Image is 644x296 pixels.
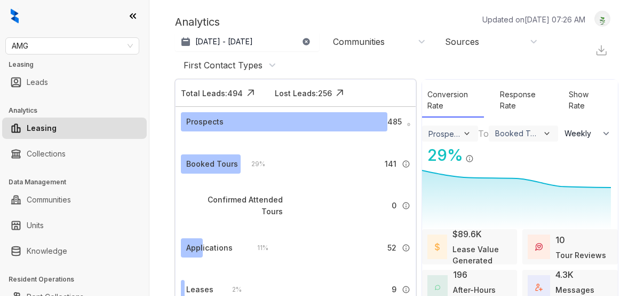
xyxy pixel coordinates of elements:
li: Knowledge [2,240,147,262]
img: Click Icon [474,145,490,161]
img: UserAvatar [595,13,610,25]
img: TourReviews [535,243,543,251]
img: Info [402,201,410,210]
span: 141 [385,158,396,170]
div: Show Rate [563,83,607,118]
a: Collections [27,143,66,165]
li: Leasing [2,118,147,139]
img: logo [11,9,19,24]
div: 10 [555,233,565,246]
a: Knowledge [27,240,67,262]
span: 9 [392,284,396,295]
div: Conversion Rate [422,83,484,118]
a: Communities [27,189,71,211]
div: Booked Tours [186,158,238,170]
div: Booked Tours [495,129,540,138]
img: Download [595,44,608,57]
div: Lease Value Generated [452,244,512,266]
div: Leases [186,284,213,295]
div: 29 % [241,158,265,170]
p: Updated on [DATE] 07:26 AM [482,14,585,25]
a: Leads [27,72,48,93]
span: AMG [12,38,133,54]
img: Info [402,160,410,168]
div: 2 % [221,284,242,295]
h3: Resident Operations [9,275,149,284]
img: LeaseValue [435,243,440,251]
div: Lost Leads: 256 [275,88,332,99]
img: Click Icon [243,85,259,101]
div: 4.3K [555,268,574,281]
img: ViewFilterArrow [542,129,552,138]
p: [DATE] - [DATE] [195,36,253,47]
span: 52 [387,242,396,254]
div: Prospects [186,116,224,128]
p: Analytics [175,14,220,30]
img: Info [407,123,410,126]
div: Applications [186,242,233,254]
h3: Leasing [9,60,149,69]
img: ViewFilterArrow [462,129,472,138]
div: Sources [445,36,479,48]
div: First Contact Types [184,59,263,71]
div: Prospects [428,129,460,138]
div: Total Leads: 494 [181,88,243,99]
button: [DATE] - [DATE] [175,32,319,51]
div: Tour Reviews [555,250,606,261]
img: Click Icon [332,85,348,101]
span: 0 [392,200,396,212]
span: Weekly [565,128,597,139]
img: Info [402,285,410,294]
a: Leasing [27,118,57,139]
li: Communities [2,189,147,211]
img: Info [465,154,474,163]
div: 11 % [247,242,268,254]
img: Info [402,244,410,252]
div: To [478,127,489,140]
li: Collections [2,143,147,165]
h3: Analytics [9,106,149,115]
div: Communities [333,36,385,48]
img: AfterHoursConversations [435,285,440,291]
h3: Data Management [9,177,149,187]
li: Units [2,215,147,236]
a: Units [27,215,44,236]
li: Leads [2,72,147,93]
div: Confirmed Attended Tours [186,194,283,217]
span: 485 [387,116,402,128]
div: 29 % [422,143,463,167]
button: Weekly [558,124,618,143]
img: TotalFum [535,284,543,291]
div: $89.6K [452,228,482,240]
div: Response Rate [495,83,553,118]
div: 196 [453,268,467,281]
